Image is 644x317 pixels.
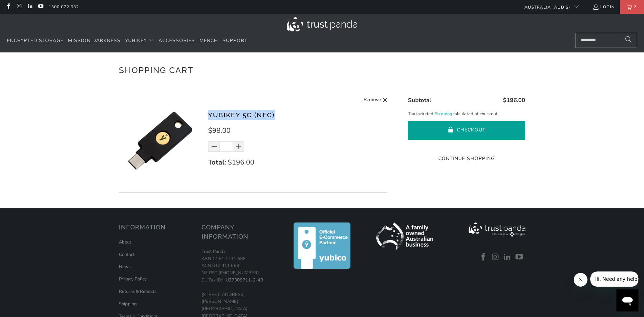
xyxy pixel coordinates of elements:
[7,37,63,44] span: Encrypted Storage
[287,17,357,31] img: Trust Panda Australia
[514,253,525,262] a: Trust Panda Australia on YouTube
[119,99,202,182] img: YubiKey 5C (NFC)
[479,253,489,262] a: Trust Panda Australia on Facebook
[16,4,22,10] a: Trust Panda Australia on Instagram
[222,277,263,283] a: HU27309711-2-43
[125,33,154,49] summary: YubiKey
[119,301,137,307] a: Shipping
[119,276,147,282] a: Privacy Policy
[408,121,525,140] button: Checkout
[502,253,513,262] a: Trust Panda Australia on LinkedIn
[119,239,131,245] a: About
[200,37,218,44] span: Merch
[208,158,226,167] strong: Total:
[5,4,11,10] a: Trust Panda Australia on Facebook
[119,63,525,77] h1: Shopping Cart
[364,96,388,105] a: Remove
[590,271,638,287] iframe: Message from company
[68,37,121,44] span: Mission Darkness
[200,33,218,49] a: Merch
[125,37,147,44] span: YubiKey
[159,33,195,49] a: Accessories
[4,5,50,10] span: Hi. Need any help?
[159,37,195,44] span: Accessories
[408,155,525,162] a: Continue Shopping
[208,126,231,135] span: $98.00
[490,253,501,262] a: Trust Panda Australia on Instagram
[435,110,452,118] a: Shipping
[593,3,615,11] a: Login
[27,4,33,10] a: Trust Panda Australia on LinkedIn
[503,96,525,104] span: $196.00
[574,273,587,287] iframe: Close message
[620,33,637,48] button: Search
[7,33,63,49] a: Encrypted Storage
[408,96,431,104] span: Subtotal
[68,33,121,49] a: Mission Darkness
[223,37,247,44] span: Support
[49,3,79,11] a: 1300 072 632
[364,96,381,105] span: Remove
[208,111,275,119] a: YubiKey 5C (NFC)
[408,110,525,118] p: Tax included. calculated at checkout.
[228,158,254,167] span: $196.00
[7,33,247,49] nav: Translation missing: en.navigation.header.main_nav
[223,33,247,49] a: Support
[575,33,637,48] input: Search...
[119,288,156,295] a: Returns & Refunds
[38,4,43,10] a: Trust Panda Australia on YouTube
[119,251,135,258] a: Contact
[119,264,131,270] a: News
[616,289,638,311] iframe: Button to launch messaging window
